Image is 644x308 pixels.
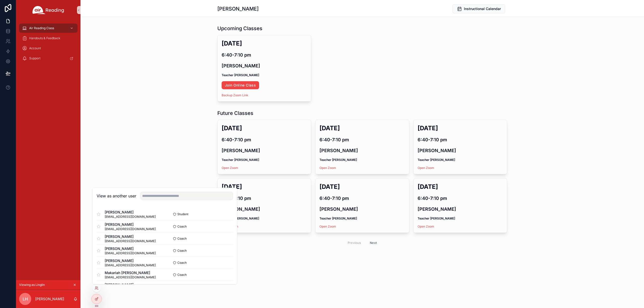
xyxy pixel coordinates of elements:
span: Coach [177,225,187,229]
h2: [DATE] [418,183,503,191]
h1: Upcoming Classes [217,25,262,32]
h4: [PERSON_NAME] [418,206,503,212]
h4: 6:40-7:10 pm [418,195,503,202]
strong: Teacher [PERSON_NAME] [222,216,259,220]
a: Open Zoom [418,225,434,228]
a: Open Zoom [319,225,336,228]
h2: [DATE] [222,183,307,191]
strong: Teacher [PERSON_NAME] [418,216,455,220]
a: Handouts & Feedback [19,34,77,43]
a: Backup Zoom Link [222,93,248,97]
span: [PERSON_NAME] [105,234,156,239]
span: Makariah [PERSON_NAME] [105,270,156,275]
span: Account [29,46,41,50]
span: [EMAIL_ADDRESS][DOMAIN_NAME] [105,251,156,255]
strong: Teacher [PERSON_NAME] [319,216,357,220]
h4: [PERSON_NAME] [222,147,307,154]
h4: [PERSON_NAME] [319,147,405,154]
h4: 6:40-7:10 pm [319,136,405,143]
h1: Future Classes [217,110,253,117]
span: Support [29,56,41,60]
a: Support [19,54,77,63]
h4: 6:40-7:10 pm [222,52,307,58]
div: scrollable content [16,20,80,69]
h2: View as another user [97,193,136,199]
h2: [DATE] [319,183,405,191]
a: Open Zoom [319,166,336,170]
span: Coach [177,261,187,265]
h2: [DATE] [222,124,307,132]
span: Coach [177,237,187,241]
h4: 6:40-7:10 pm [222,195,307,202]
h1: [PERSON_NAME] [217,5,259,12]
p: [PERSON_NAME] [35,296,64,301]
h2: [DATE] [222,39,307,48]
img: App logo [32,6,64,14]
span: [PERSON_NAME] [105,258,156,263]
h4: 6:40-7:10 pm [319,195,405,202]
a: Air Reading Class [19,24,77,33]
span: Handouts & Feedback [29,36,60,40]
span: Coach [177,249,187,253]
h2: [DATE] [418,124,503,132]
strong: Teacher [PERSON_NAME] [319,158,357,162]
h4: [PERSON_NAME] [319,206,405,212]
h4: 6:40-7:10 pm [418,136,503,143]
span: [EMAIL_ADDRESS][DOMAIN_NAME] [105,239,156,243]
a: Open Zoom [222,166,238,170]
span: Instructional Calendar [464,6,501,11]
span: Viewing as Linglin [19,283,45,287]
strong: Teacher [PERSON_NAME] [418,158,455,162]
h4: [PERSON_NAME] [222,206,307,212]
button: Next [366,239,380,247]
span: [EMAIL_ADDRESS][DOMAIN_NAME] [105,227,156,231]
span: [EMAIL_ADDRESS][DOMAIN_NAME] [105,263,156,267]
strong: Teacher [PERSON_NAME] [222,73,259,77]
h2: [DATE] [319,124,405,132]
strong: Teacher [PERSON_NAME] [222,158,259,162]
h4: [PERSON_NAME] [222,62,307,69]
button: Instructional Calendar [453,4,505,13]
a: Join Online Class [222,81,259,89]
span: [PERSON_NAME] [105,246,156,251]
span: [PERSON_NAME] [105,222,156,227]
span: [EMAIL_ADDRESS][DOMAIN_NAME] [105,275,156,279]
span: Coach [177,273,187,277]
span: LH [23,296,28,302]
a: Account [19,44,77,53]
span: Air Reading Class [29,26,54,30]
span: Student [177,212,188,216]
span: [PERSON_NAME] [105,210,156,215]
a: Open Zoom [418,166,434,170]
span: [EMAIL_ADDRESS][DOMAIN_NAME] [105,215,156,219]
h4: [PERSON_NAME] [418,147,503,154]
span: [PERSON_NAME] [105,282,156,287]
h4: 6:40-7:10 pm [222,136,307,143]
